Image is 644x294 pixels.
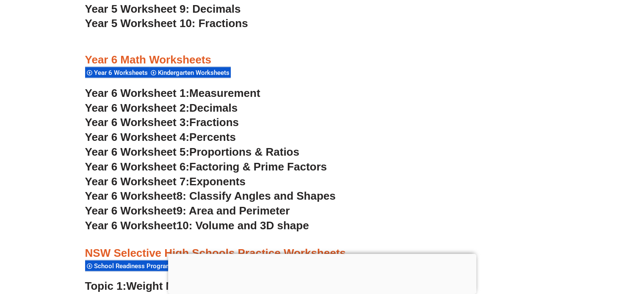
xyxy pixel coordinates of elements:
span: Year 6 Worksheet 4: [85,131,190,143]
span: 10: Volume and 3D shape [177,219,309,232]
a: Year 6 Worksheet 6:Factoring & Prime Factors [85,160,327,173]
span: 8: Classify Angles and Shapes [177,190,336,202]
div: Year 6 Worksheets [85,67,149,78]
span: Year 6 Worksheet [85,204,177,217]
a: Year 6 Worksheet8: Classify Angles and Shapes [85,190,336,202]
a: Year 6 Worksheet 4:Percents [85,131,236,143]
span: Year 6 Worksheet 5: [85,146,190,158]
span: Year 6 Worksheet 3: [85,116,190,129]
span: Year 6 Worksheet 6: [85,160,190,173]
a: Year 5 Worksheet 10: Fractions [85,17,248,30]
span: Proportions & Ratios [189,146,299,158]
span: Measurement [189,87,260,99]
span: Exponents [189,175,246,188]
span: Year 6 Worksheet 1: [85,87,190,99]
div: School Readiness Program [85,260,173,272]
a: Year 6 Worksheet10: Volume and 3D shape [85,219,309,232]
a: Topic 1:Weight Measurement [85,280,237,292]
span: Year 6 Worksheet [85,190,177,202]
div: Kindergarten Worksheets [149,67,231,78]
span: Weight Measurement [126,280,237,292]
h3: Year 6 Math Worksheets [85,53,559,67]
span: Fractions [189,116,239,129]
a: Year 6 Worksheet9: Area and Perimeter [85,204,290,217]
a: Year 5 Worksheet 9: Decimals [85,3,241,15]
span: Factoring & Prime Factors [189,160,327,173]
span: Year 6 Worksheet 7: [85,175,190,188]
a: Year 6 Worksheet 7:Exponents [85,175,246,188]
span: Decimals [189,102,238,114]
span: School Readiness Program [94,262,174,270]
span: Percents [189,131,236,143]
span: Year 6 Worksheets [94,69,150,77]
span: 9: Area and Perimeter [177,204,290,217]
a: Year 6 Worksheet 2:Decimals [85,102,238,114]
h3: NSW Selective High Schools Practice Worksheets [85,246,559,261]
a: Year 6 Worksheet 1:Measurement [85,87,260,99]
a: Year 6 Worksheet 3:Fractions [85,116,239,129]
span: Kindergarten Worksheets [158,69,232,77]
iframe: Chat Widget [503,199,644,294]
a: Year 6 Worksheet 5:Proportions & Ratios [85,146,299,158]
iframe: Advertisement [168,254,476,292]
span: Year 6 Worksheet [85,219,177,232]
span: Topic 1: [85,280,127,292]
span: Year 6 Worksheet 2: [85,102,190,114]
